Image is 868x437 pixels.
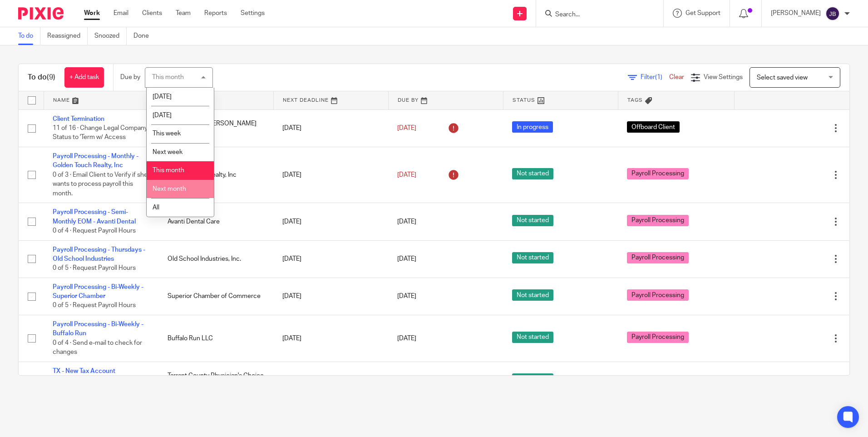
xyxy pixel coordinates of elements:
[627,215,689,226] span: Payroll Processing
[53,153,138,169] a: Payroll Processing - Monthly - Golden Touch Realty, Inc
[153,186,186,192] span: Next month
[273,203,388,240] td: [DATE]
[120,73,140,82] p: Due by
[771,9,821,18] p: [PERSON_NAME]
[153,149,182,155] span: Next week
[627,252,689,263] span: Payroll Processing
[627,168,689,179] span: Payroll Processing
[53,321,143,337] a: Payroll Processing - Bi-Weekly - Buffalo Run
[53,368,115,383] a: TX - New Tax Account Registration
[47,27,88,45] a: Reassigned
[397,125,416,131] span: [DATE]
[397,335,416,342] span: [DATE]
[273,362,388,399] td: [DATE]
[53,265,136,271] span: 0 of 5 · Request Payroll Hours
[273,109,388,147] td: [DATE]
[686,10,720,16] span: Get Support
[53,172,148,197] span: 0 of 3 · Email Client to Verify if she wants to process payroll this month.
[47,74,55,81] span: (9)
[64,67,104,88] a: + Add task
[158,240,273,278] td: Old School Industries, Inc.
[241,9,265,18] a: Settings
[158,147,273,203] td: Golden Touch Realty, Inc
[158,315,273,362] td: Buffalo Run LLC
[153,130,181,137] span: This week
[153,94,172,100] span: [DATE]
[397,172,416,178] span: [DATE]
[158,203,273,240] td: Avanti Dental Care
[53,125,148,141] span: 11 of 16 · Change Legal Company Status to 'Term w/ Access
[397,293,416,299] span: [DATE]
[512,121,553,133] span: In progress
[512,373,553,385] span: Not started
[84,9,100,18] a: Work
[825,6,840,21] img: svg%3E
[53,340,142,356] span: 0 of 4 · Send e-mail to check for changes
[704,74,743,80] span: View Settings
[397,256,416,262] span: [DATE]
[627,289,689,301] span: Payroll Processing
[142,9,162,18] a: Clients
[53,116,104,122] a: Client Termination
[204,9,227,18] a: Reports
[113,9,128,18] a: Email
[512,332,553,343] span: Not started
[158,278,273,315] td: Superior Chamber of Commerce
[554,11,636,19] input: Search
[397,218,416,225] span: [DATE]
[94,27,127,45] a: Snoozed
[669,74,684,80] a: Clear
[512,289,553,301] span: Not started
[273,315,388,362] td: [DATE]
[627,332,689,343] span: Payroll Processing
[176,9,191,18] a: Team
[28,73,55,82] h1: To do
[273,147,388,203] td: [DATE]
[512,252,553,263] span: Not started
[53,284,143,299] a: Payroll Processing - Bi-Weekly - Superior Chamber
[158,362,273,399] td: Tarrant County Physician's Choice Homecare LLC
[655,74,662,80] span: (1)
[153,167,184,174] span: This month
[273,240,388,278] td: [DATE]
[273,278,388,315] td: [DATE]
[153,112,172,119] span: [DATE]
[512,168,553,179] span: Not started
[158,109,273,147] td: Law Office of [PERSON_NAME] PC
[641,74,669,80] span: Filter
[512,215,553,226] span: Not started
[18,7,64,20] img: Pixie
[53,209,136,224] a: Payroll Processing - Semi-Monthly EOM - Avanti Dental
[627,98,643,103] span: Tags
[53,228,136,234] span: 0 of 4 · Request Payroll Hours
[53,303,136,309] span: 0 of 5 · Request Payroll Hours
[627,121,680,133] span: Offboard Client
[133,27,156,45] a: Done
[153,204,159,211] span: All
[152,74,184,80] div: This month
[53,247,145,262] a: Payroll Processing - Thursdays - Old School Industries
[18,27,40,45] a: To do
[757,74,808,81] span: Select saved view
